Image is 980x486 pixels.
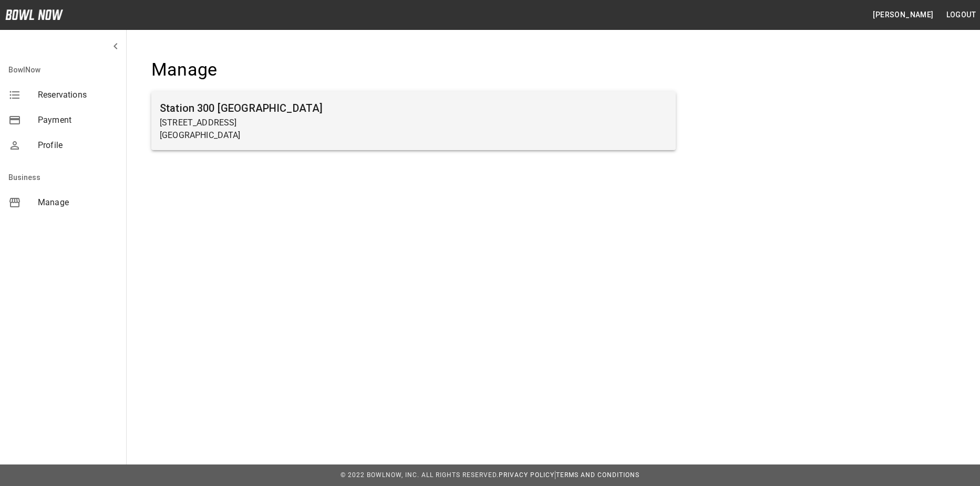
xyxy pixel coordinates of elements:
[869,5,937,25] button: [PERSON_NAME]
[38,196,118,209] span: Manage
[499,471,554,479] a: Privacy Policy
[160,100,667,117] h6: Station 300 [GEOGRAPHIC_DATA]
[38,89,118,101] span: Reservations
[5,9,63,20] img: logo
[556,471,639,479] a: Terms and Conditions
[942,5,980,25] button: Logout
[151,59,676,81] h4: Manage
[160,129,667,142] p: [GEOGRAPHIC_DATA]
[38,139,118,152] span: Profile
[38,114,118,126] span: Payment
[341,471,499,479] span: © 2022 BowlNow, Inc. All Rights Reserved.
[160,117,667,129] p: [STREET_ADDRESS]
